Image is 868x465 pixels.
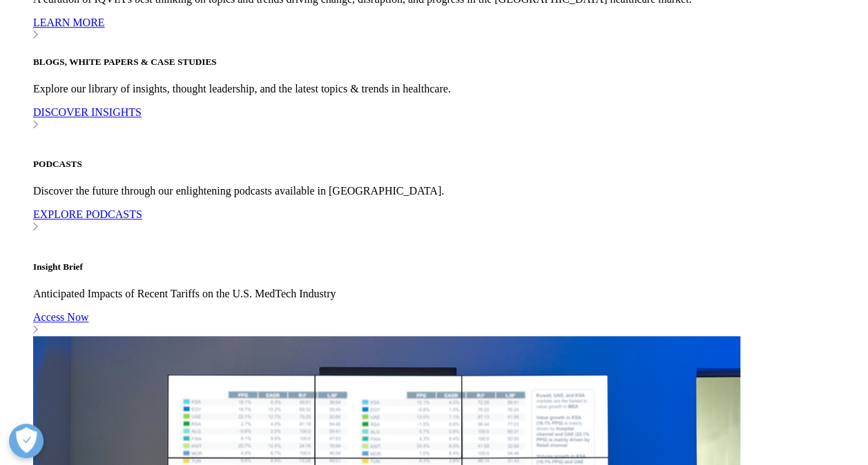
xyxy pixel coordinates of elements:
h5: PODCASTS [33,159,862,170]
a: EXPLORE PODCASTS [33,208,862,233]
p: Discover the future through our enlightening podcasts available in [GEOGRAPHIC_DATA]. [33,185,862,197]
h5: Insight Brief [33,261,862,273]
button: Open Preferences [9,424,44,458]
a: DISCOVER INSIGHTS [33,106,862,131]
a: Access Now [33,311,862,336]
h5: BLOGS, WHITE PAPERS & CASE STUDIES [33,57,862,68]
a: LEARN MORE [33,17,862,41]
p: Explore our library of insights, thought leadership, and the latest topics & trends in healthcare. [33,83,862,95]
p: Anticipated Impacts of Recent Tariffs on the U.S. MedTech Industry [33,288,862,300]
